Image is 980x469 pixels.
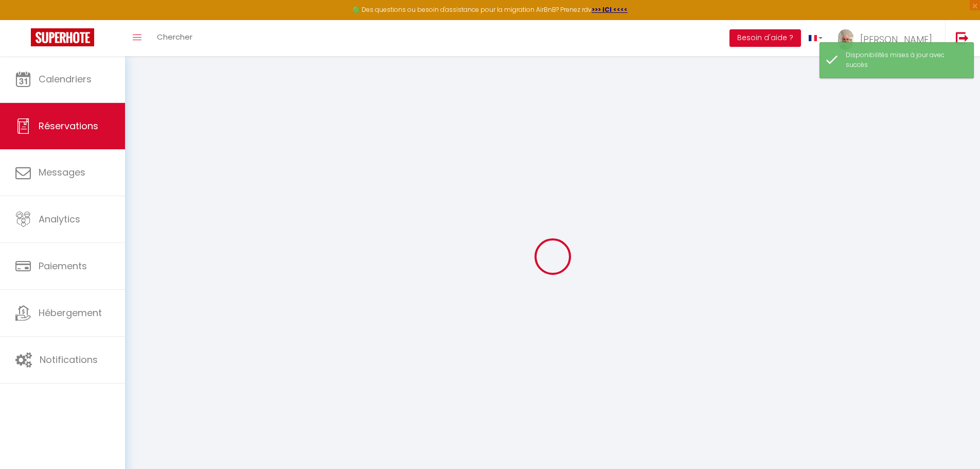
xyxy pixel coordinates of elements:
[838,29,853,50] img: ...
[39,306,102,319] span: Hébergement
[40,353,98,366] span: Notifications
[956,31,969,44] img: logout
[592,5,628,14] a: >>> ICI <<<<
[39,259,87,272] span: Paiements
[830,20,945,56] a: ... [PERSON_NAME]
[39,119,98,132] span: Réservations
[39,213,80,225] span: Analytics
[860,33,932,46] span: [PERSON_NAME]
[39,73,92,85] span: Calendriers
[846,50,963,70] div: Disponibilités mises à jour avec succès
[157,31,192,42] span: Chercher
[31,28,94,46] img: Super Booking
[149,20,200,56] a: Chercher
[39,166,85,179] span: Messages
[729,29,801,47] button: Besoin d'aide ?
